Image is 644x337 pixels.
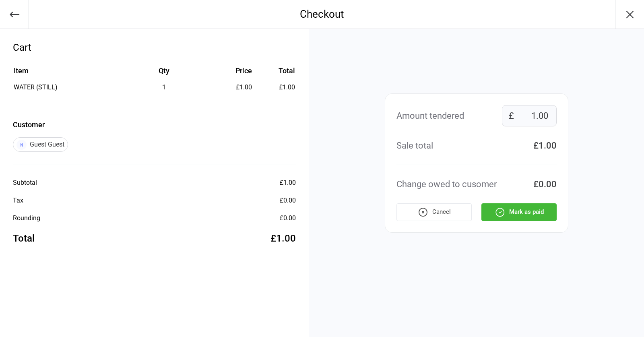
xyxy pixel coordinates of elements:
[280,213,296,223] div: £0.00
[396,178,497,191] div: Change owed to cusomer
[13,178,37,188] div: Subtotal
[255,65,295,82] th: Total
[270,231,296,246] div: £1.00
[14,65,120,82] th: Item
[396,109,464,122] div: Amount tendered
[13,196,23,205] div: Tax
[280,178,296,188] div: £1.00
[481,203,557,221] button: Mark as paid
[120,83,208,92] div: 1
[209,65,252,76] div: Price
[13,40,296,55] div: Cart
[280,196,296,205] div: £0.00
[13,213,40,223] div: Rounding
[13,119,296,130] label: Customer
[13,231,35,246] div: Total
[120,65,208,82] th: Qty
[209,83,252,92] div: £1.00
[13,137,68,152] div: Guest Guest
[396,203,472,221] button: Cancel
[14,83,58,91] span: WATER (STILL)
[509,109,514,122] span: £
[533,178,557,191] div: £0.00
[255,83,295,92] td: £1.00
[533,139,557,152] div: £1.00
[396,139,433,152] div: Sale total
